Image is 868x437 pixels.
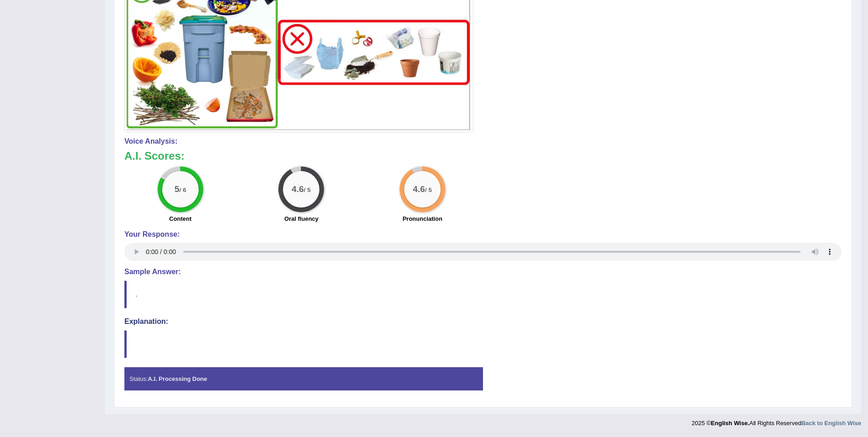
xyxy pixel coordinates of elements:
[124,317,842,326] h4: Explanation:
[124,230,842,239] h4: Your Response:
[124,281,842,308] blockquote: .
[180,187,186,194] small: / 6
[124,367,483,390] div: Status:
[292,184,304,194] big: 4.6
[284,214,318,223] label: Oral fluency
[402,214,442,223] label: Pronunciation
[425,187,432,194] small: / 5
[169,214,191,223] label: Content
[148,375,207,382] strong: A.I. Processing Done
[124,137,842,146] h4: Voice Analysis:
[175,184,180,194] big: 5
[124,150,185,162] b: A.I. Scores:
[711,420,749,427] strong: English Wise.
[124,268,842,276] h4: Sample Answer:
[304,187,311,194] small: / 5
[801,420,861,427] a: Back to English Wise
[692,414,861,427] div: 2025 © All Rights Reserved
[413,184,425,194] big: 4.6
